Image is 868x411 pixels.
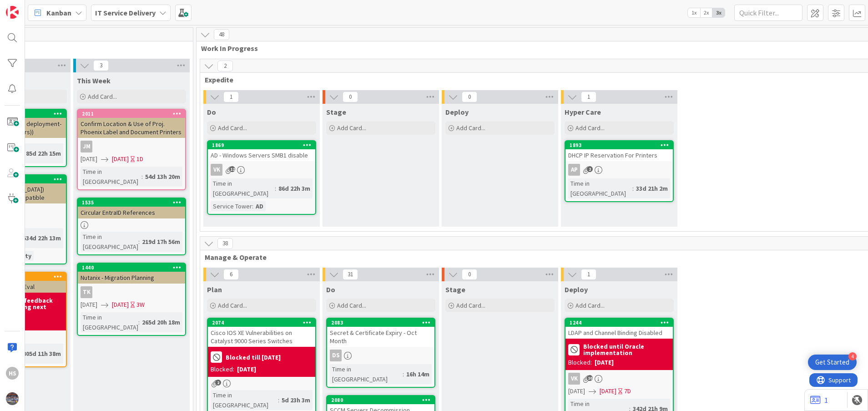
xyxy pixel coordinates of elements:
[565,327,673,339] div: LDAP and Channel Binding Disabled
[78,207,185,218] div: Circular EntraID References
[78,118,185,138] div: Confirm Location & Use of Proj. Phoenix Label and Document Printers
[223,269,239,280] span: 6
[211,390,278,410] div: Time in [GEOGRAPHIC_DATA]
[253,201,266,211] div: AD
[327,350,434,361] div: DS
[568,358,592,367] div: Blocked:
[208,149,315,161] div: AD - Windows Servers SMB1 disable
[81,300,97,310] span: [DATE]
[208,319,315,327] div: 2074
[95,8,156,17] b: IT Service Delivery
[78,286,185,298] div: TK
[6,392,19,405] img: avatar
[734,5,802,21] input: Quick Filter...
[327,396,434,404] div: 2080
[143,172,182,182] div: 54d 13h 20m
[212,320,315,326] div: 2074
[208,164,315,176] div: VK
[81,232,138,252] div: Time in [GEOGRAPHIC_DATA]
[581,91,596,102] span: 1
[212,142,315,148] div: 1869
[600,386,616,396] span: [DATE]
[581,269,596,280] span: 1
[278,395,279,405] span: :
[136,154,143,164] div: 1D
[214,29,229,40] span: 48
[404,369,432,379] div: 16h 14m
[583,343,670,356] b: Blocked until Oracle implementation
[211,365,234,374] div: Blocked:
[279,395,313,405] div: 5d 23h 3m
[93,60,109,71] span: 3
[208,141,315,149] div: 1869
[568,386,585,396] span: [DATE]
[326,107,346,117] span: Stage
[82,111,185,117] div: 2011
[445,107,469,117] span: Deploy
[330,350,342,361] div: DS
[327,327,434,347] div: Secret & Certificate Expiry - Oct Month
[326,285,335,294] span: Do
[207,285,222,294] span: Plan
[81,167,141,187] div: Time in [GEOGRAPHIC_DATA]
[565,141,673,161] div: 1893DHCP IP Reservation For Printers
[81,141,92,152] div: JM
[565,373,673,385] div: VK
[6,367,19,380] div: HS
[568,164,580,176] div: AP
[24,148,63,158] div: 85d 22h 15m
[78,198,185,207] div: 1535
[337,124,366,132] span: Add Card...
[208,319,315,347] div: 2074Cisco IOS XE Vulnerabilities on Catalyst 9000 Series Switches
[688,8,700,17] span: 1x
[78,198,185,218] div: 1535Circular EntraID References
[587,375,593,381] span: 10
[570,142,673,148] div: 1893
[275,183,276,193] span: :
[229,166,235,172] span: 12
[331,320,434,326] div: 2083
[112,300,129,310] span: [DATE]
[712,8,725,17] span: 3x
[208,327,315,347] div: Cisco IOS XE Vulnerabilities on Catalyst 9000 Series Switches
[140,237,182,247] div: 219d 17h 56m
[462,269,477,280] span: 0
[445,285,465,294] span: Stage
[634,183,670,193] div: 33d 21h 2m
[808,355,857,370] div: Open Get Started checklist, remaining modules: 4
[138,237,140,247] span: :
[208,141,315,161] div: 1869AD - Windows Servers SMB1 disable
[218,301,247,310] span: Add Card...
[211,164,222,176] div: VK
[565,319,673,327] div: 1244
[138,317,140,327] span: :
[6,6,19,19] img: Visit kanbanzone.com
[337,301,366,310] span: Add Card...
[237,365,256,374] div: [DATE]
[77,76,111,85] span: This Week
[456,124,485,132] span: Add Card...
[700,8,712,17] span: 2x
[565,107,601,117] span: Hyper Care
[276,183,313,193] div: 86d 22h 3m
[112,154,129,164] span: [DATE]
[565,164,673,176] div: AP
[81,154,97,164] span: [DATE]
[217,61,233,71] span: 2
[565,319,673,339] div: 1244LDAP and Channel Binding Disabled
[331,397,434,403] div: 2080
[82,199,185,206] div: 1535
[456,301,485,310] span: Add Card...
[207,107,216,117] span: Do
[226,354,281,360] b: Blocked till [DATE]
[81,286,92,298] div: TK
[78,110,185,118] div: 2011
[215,380,221,386] span: 2
[568,373,580,385] div: VK
[575,301,605,310] span: Add Card...
[343,269,358,280] span: 31
[462,91,477,102] span: 0
[136,300,145,310] div: 3W
[82,264,185,271] div: 1440
[78,110,185,138] div: 2011Confirm Location & Use of Proj. Phoenix Label and Document Printers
